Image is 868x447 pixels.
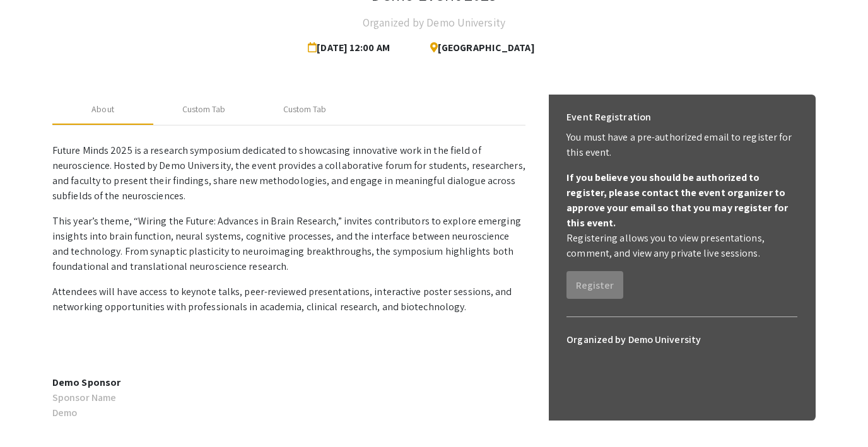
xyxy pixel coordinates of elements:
p: You must have a pre-authorized email to register for this event. [566,130,797,160]
h4: Organized by Demo University [363,10,505,35]
p: Future Minds 2025 is a research symposium dedicated to showcasing innovative work in the field of... [52,143,525,204]
div: Custom Tab [182,103,226,116]
b: If you believe you should be authorized to register, please contact the event organizer to approv... [566,171,788,229]
div: Custom Tab [283,103,327,116]
div: About [91,103,114,116]
span: [DATE] 12:00 AM [308,35,395,61]
p: Sponsor Name [52,390,116,405]
p: Attendees will have access to keynote talks, peer-reviewed presentations, interactive poster sess... [52,284,525,315]
p: Demo Sponsor [52,375,525,390]
h6: Event Registration [566,105,651,130]
span: [GEOGRAPHIC_DATA] [420,35,535,61]
p: Demo [52,405,77,421]
button: Register [566,271,623,299]
h6: Organized by Demo University [566,327,797,352]
p: Registering allows you to view presentations, comment, and view any private live sessions. [566,231,797,261]
p: This year’s theme, “Wiring the Future: Advances in Brain Research,” invites contributors to explo... [52,214,525,274]
iframe: Chat [9,390,54,438]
